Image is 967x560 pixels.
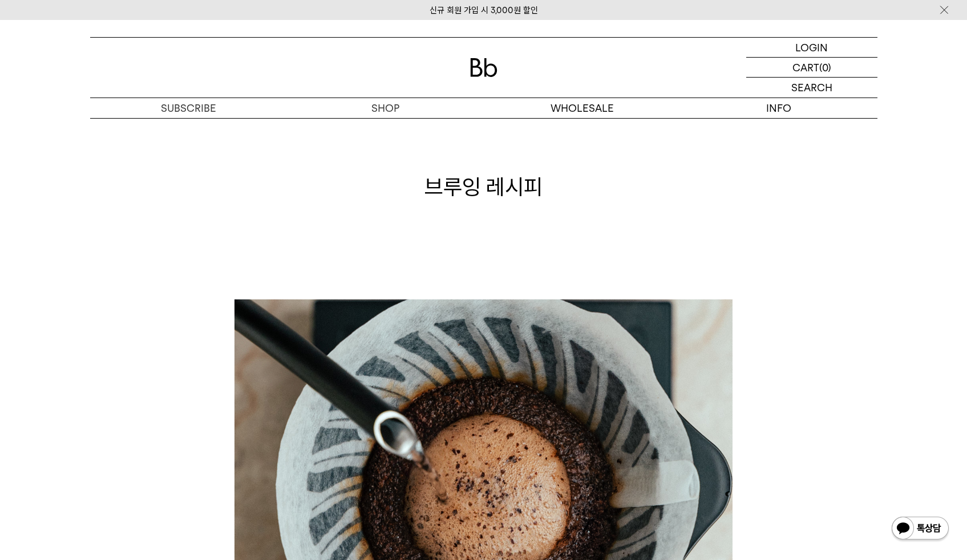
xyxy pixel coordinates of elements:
[819,58,831,77] p: (0)
[287,98,484,118] a: SHOP
[891,516,950,543] img: 카카오톡 채널 1:1 채팅 버튼
[795,38,828,57] p: LOGIN
[791,78,832,98] p: SEARCH
[430,5,538,15] a: 신규 회원 가입 시 3,000원 할인
[746,58,877,78] a: CART (0)
[681,98,877,118] p: INFO
[484,98,681,118] p: WHOLESALE
[90,98,287,118] a: SUBSCRIBE
[746,38,877,58] a: LOGIN
[792,58,819,77] p: CART
[470,58,497,77] img: 로고
[90,172,877,202] h1: 브루잉 레시피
